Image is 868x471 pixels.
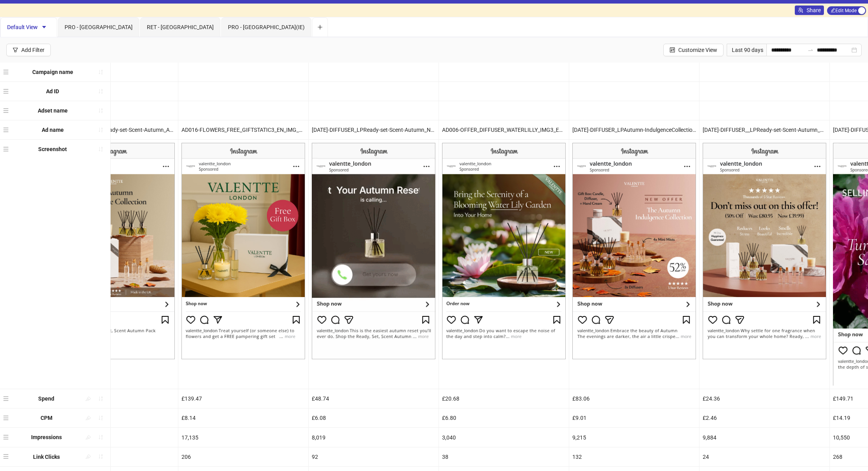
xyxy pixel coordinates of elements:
[98,396,104,401] span: sort-ascending
[309,389,439,408] div: £48.74
[700,408,829,427] div: £2.46
[31,434,62,440] b: Impressions
[3,127,9,133] span: menu
[51,143,175,359] img: Screenshot 6856510030872
[678,47,717,53] span: Customize View
[3,124,11,136] div: menu
[178,120,308,139] div: AD016-FLOWERS_FREE_GIFTSTATIC3_EN_IMG_PP_09062025_ALLG_CC_SC3_None_ - Copy
[85,415,91,421] span: highlight
[98,89,104,94] span: sort-ascending
[178,408,308,427] div: £8.14
[7,24,50,30] span: Default View
[309,408,439,427] div: £6.08
[312,17,328,37] button: Add tab
[33,454,60,460] b: Link Clicks
[439,389,569,408] div: £20.68
[48,120,178,139] div: [DATE]-DIFFUSER_LPReady-set-Scent-Autumn_Autumn-Indulgence-Collection-greenbgPack-Static-img3_Pro...
[6,44,51,56] button: Add Filter
[3,451,11,463] div: menu
[3,66,11,78] div: menu
[178,447,308,466] div: 206
[228,24,305,30] span: PRO - [GEOGRAPHIC_DATA](IE)
[38,107,68,114] b: Adset name
[798,7,803,13] span: usergroup-add
[178,389,308,408] div: £139.47
[42,127,64,133] b: Ad name
[700,389,829,408] div: £24.36
[48,408,178,427] div: £10.10
[3,69,9,75] span: menu
[312,143,435,359] img: Screenshot 6856777247272
[38,146,67,152] b: Screenshot
[3,85,11,98] div: menu
[85,396,91,401] span: highlight
[439,120,569,139] div: AD006-OFFER_DIFFUSER_WATERLILLY_IMG3_EN_IMG_DIFFUSER_PP_27062025_ALLG_CC_SC3_None__
[41,24,47,30] span: caret-down
[98,454,104,459] span: sort-ascending
[178,428,308,447] div: 17,135
[65,24,133,30] span: PRO - [GEOGRAPHIC_DATA]
[317,24,323,30] span: plus
[98,415,104,421] span: sort-ascending
[3,108,9,113] span: menu
[3,392,11,405] div: menu
[700,447,829,466] div: 24
[3,454,9,459] span: menu
[3,143,11,155] div: menu
[98,69,104,75] span: sort-ascending
[98,108,104,113] span: sort-ascending
[439,428,569,447] div: 3,040
[98,146,104,152] span: sort-ascending
[807,47,814,53] span: swap-right
[569,428,699,447] div: 9,215
[147,24,214,30] span: RET - [GEOGRAPHIC_DATA]
[439,447,569,466] div: 38
[181,143,305,359] img: Screenshot 6847471408872
[670,47,675,53] span: control
[48,428,178,447] div: 1,249
[13,47,18,53] span: filter
[309,447,439,466] div: 92
[569,447,699,466] div: 132
[569,389,699,408] div: £83.06
[3,396,9,401] span: menu
[572,143,696,359] img: Screenshot 6855917893672
[48,389,178,408] div: £12.62
[48,447,178,466] div: 11
[3,412,11,424] div: menu
[3,146,9,152] span: menu
[807,7,821,13] span: Share
[569,120,699,139] div: [DATE]-DIFFUSER_LPAutumn-IndulgenceCollection_Autumn-Indulgence-Collection-Static-img4_Product-On...
[46,88,59,94] b: Ad ID
[700,120,829,139] div: [DATE]-DIFFUSER__LPReady-set-Scent-Autumn_AutumnPackOffer-dontmissoutonthisoffer-Offer2-img1_Prod...
[807,47,814,53] span: to
[3,89,9,94] span: menu
[442,143,566,359] img: Screenshot 6847452443472
[663,44,724,56] button: Customize View
[309,428,439,447] div: 8,019
[32,69,73,75] b: Campaign name
[439,408,569,427] div: £6.80
[700,428,829,447] div: 9,884
[98,127,104,133] span: sort-ascending
[38,395,54,402] b: Spend
[727,44,766,56] div: Last 90 days
[795,6,824,15] button: Share
[3,434,9,440] span: menu
[569,408,699,427] div: £9.01
[85,434,91,440] span: highlight
[98,434,104,440] span: sort-ascending
[85,454,91,459] span: highlight
[3,104,11,117] div: menu
[21,47,44,53] div: Add Filter
[309,120,439,139] div: [DATE]-DIFFUSER_LPReady-set-Scent-Autumn_Nest-Studio-Creative-Use-Case-Calling-Video-Iteration-1_...
[3,431,11,443] div: menu
[703,143,826,359] img: Screenshot 6853289736672
[41,415,52,421] b: CPM
[3,415,9,421] span: menu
